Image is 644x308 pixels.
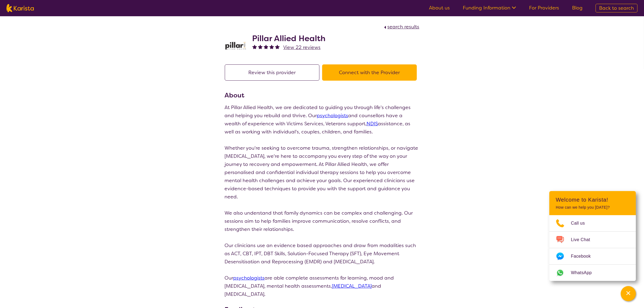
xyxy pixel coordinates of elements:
p: Whether you're seeking to overcome trauma, strengthen relationships, or navigate [MEDICAL_DATA], ... [225,144,420,201]
span: View 22 reviews [283,44,321,51]
span: Back to search [599,5,634,11]
img: fullstar [264,44,268,49]
a: Back to search [596,4,638,12]
a: NDIS [367,120,378,127]
a: For Providers [529,5,559,11]
a: [MEDICAL_DATA] [332,283,372,289]
span: Call us [571,219,592,227]
img: fullstar [258,44,263,49]
ul: Choose channel [549,215,636,281]
p: At Pillar Allied Health, we are dedicated to guiding you through life's challenges and helping yo... [225,103,420,136]
h3: About [225,90,420,100]
p: We also understand that family dynamics can be complex and challenging. Our sessions aim to help ... [225,209,420,233]
a: Connect with the Provider [322,69,420,76]
a: About us [429,5,450,11]
span: WhatsApp [571,269,598,277]
img: rfh6iifgakk6qm0ilome.png [225,35,246,57]
a: Funding Information [463,5,516,11]
span: Live Chat [571,236,597,244]
span: search results [388,24,420,30]
img: fullstar [269,44,274,49]
img: Karista logo [6,4,34,12]
img: fullstar [252,44,257,49]
button: Connect with the Provider [322,64,417,81]
a: Blog [572,5,583,11]
a: search results [383,24,420,30]
a: Web link opens in a new tab. [549,265,636,281]
div: Channel Menu [549,191,636,281]
button: Channel Menu [621,286,636,301]
a: psychologists [317,112,348,119]
span: Facebook [571,252,597,260]
button: Review this provider [225,64,319,81]
img: fullstar [275,44,280,49]
h2: Welcome to Karista! [556,196,629,203]
p: Our clinicians use an evidence based approaches and draw from modalities such as ACT, CBT, IPT, D... [225,241,420,266]
a: Review this provider [225,69,322,76]
p: Our are able complete assessments for learning, mood and [MEDICAL_DATA], mental health assessment... [225,274,420,298]
h2: Pillar Allied Health [252,34,326,43]
a: psychologists [233,275,265,281]
p: How can we help you [DATE]? [556,205,629,210]
a: View 22 reviews [283,43,321,51]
